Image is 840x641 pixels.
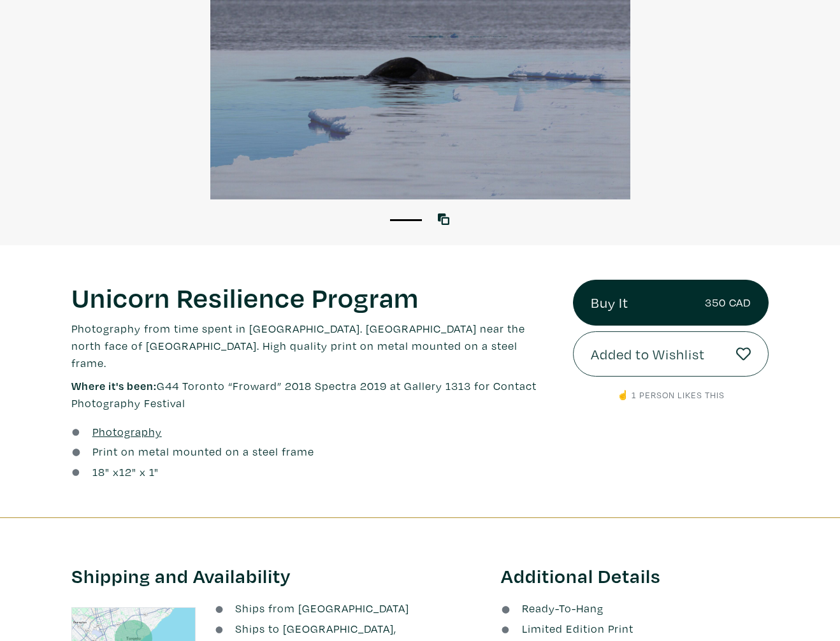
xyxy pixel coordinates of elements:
[215,600,482,617] li: Ships from [GEOGRAPHIC_DATA]
[71,280,553,314] h1: Unicorn Resilience Program
[119,465,132,479] span: 12
[92,465,105,479] span: 18
[92,443,314,460] a: Print on metal mounted on a steel frame
[573,388,769,402] p: ☝️ 1 person likes this
[390,219,422,221] button: 1 of 1
[71,320,553,371] p: Photography from time spent in [GEOGRAPHIC_DATA]. [GEOGRAPHIC_DATA] near the north face of [GEOGR...
[71,564,482,588] h3: Shipping and Availability
[92,424,162,439] u: Photography
[501,620,768,637] li: Limited Edition Print
[573,280,769,326] a: Buy It350 CAD
[501,600,768,617] li: Ready-To-Hang
[92,463,159,480] div: " x " x 1"
[501,564,768,588] h3: Additional Details
[92,423,162,440] a: Photography
[573,331,769,377] a: Added to Wishlist
[705,294,751,311] small: 350 CAD
[71,377,553,412] p: G44 Toronto “Froward” 2018 Spectra 2019 at Gallery 1313 for Contact Photography Festival
[71,378,157,393] span: Where it's been:
[591,343,705,365] span: Added to Wishlist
